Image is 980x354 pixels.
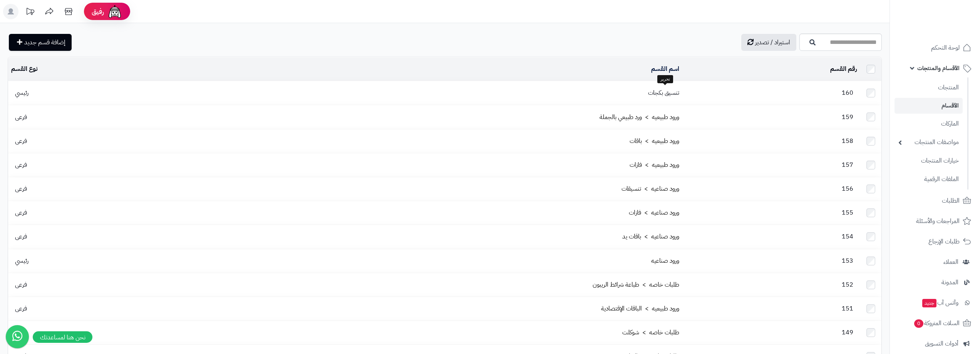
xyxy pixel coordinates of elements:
[916,216,960,226] span: المراجعات والأسئلة
[600,112,679,122] a: ورود طبيعيه > ورد طبيعي بالجملة
[895,273,975,292] a: المدونة
[657,75,673,84] div: تحرير
[11,280,31,289] span: فرعى
[895,232,975,251] a: طلبات الإرجاع
[11,232,31,241] span: فرعى
[895,171,963,188] a: الملفات الرقمية
[895,39,975,57] a: لوحة التحكم
[8,57,184,81] td: نوع القسم
[11,184,31,193] span: فرعى
[11,88,32,97] span: رئيسي
[630,160,679,169] a: ورود طبيعيه > فازات
[838,136,857,146] span: 158
[914,319,924,328] span: 0
[20,4,40,21] a: تحديثات المنصة
[895,334,975,353] a: أدوات التسويق
[11,208,31,217] span: فرعى
[925,338,958,349] span: أدوات التسويق
[9,34,72,51] a: إضافة قسم جديد
[593,280,679,289] a: طلبات خاصه > طباعة شرائط الريبون
[895,98,963,114] a: الأقسام
[838,88,857,97] span: 160
[11,304,31,313] span: فرعى
[107,4,122,19] img: ai-face.png
[838,280,857,289] span: 152
[895,294,975,312] a: وآتس آبجديد
[941,277,958,288] span: المدونة
[838,160,857,169] span: 157
[838,256,857,265] span: 153
[741,34,796,51] a: استيراد / تصدير
[629,208,679,217] a: ورود صناعيه > فازات
[838,112,857,122] span: 159
[895,116,963,132] a: الماركات
[917,63,960,74] span: الأقسام والمنتجات
[928,10,973,26] img: logo-2.png
[601,304,679,313] a: ورود طبيعيه > الباقات الإقتصادية
[928,236,960,247] span: طلبات الإرجاع
[24,38,65,47] span: إضافة قسم جديد
[755,38,790,47] span: استيراد / تصدير
[651,256,679,265] a: ورود صناعيه
[838,304,857,313] span: 151
[11,136,31,146] span: فرعى
[895,253,975,271] a: العملاء
[921,297,958,308] span: وآتس آب
[838,208,857,217] span: 155
[630,136,679,146] a: ورود طبيعيه > باقات
[895,79,963,96] a: المنتجات
[838,184,857,193] span: 156
[931,42,960,53] span: لوحة التحكم
[895,212,975,230] a: المراجعات والأسئلة
[895,153,963,169] a: خيارات المنتجات
[913,318,960,329] span: السلات المتروكة
[685,65,857,74] div: رقم القسم
[838,232,857,241] span: 154
[11,256,32,265] span: رئيسي
[895,134,963,151] a: مواصفات المنتجات
[895,314,975,332] a: السلات المتروكة0
[943,257,958,267] span: العملاء
[92,7,104,16] span: رفيق
[622,232,679,241] a: ورود صناعيه > باقات يد
[11,160,31,169] span: فرعى
[622,328,679,337] a: طلبات خاصه > شوكلت
[11,112,31,122] span: فرعى
[922,299,936,307] span: جديد
[895,191,975,210] a: الطلبات
[651,64,679,74] a: اسم القسم
[648,88,679,97] a: تنسيق بكجات
[622,184,679,193] a: ورود صناعيه > تنسيقات
[942,195,960,206] span: الطلبات
[838,328,857,337] span: 149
